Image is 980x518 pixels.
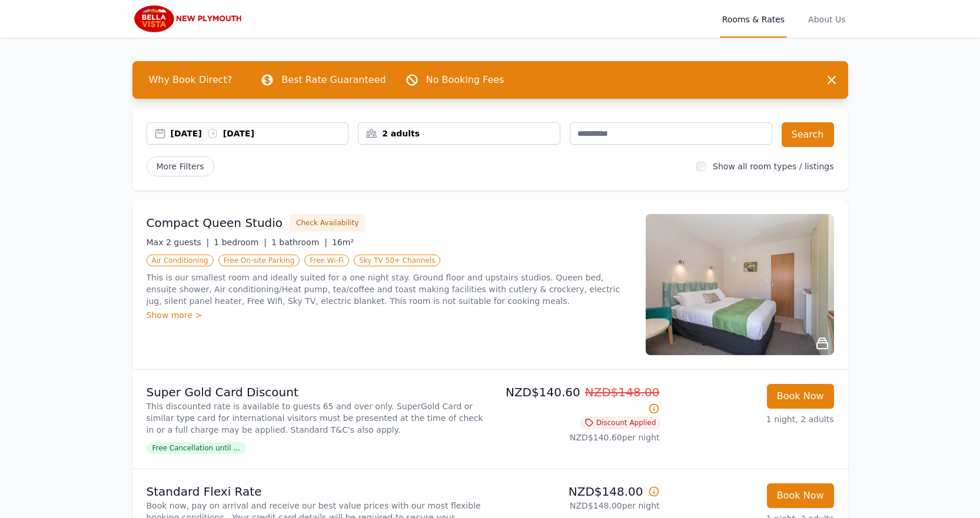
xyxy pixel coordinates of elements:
img: Bella Vista New Plymouth [132,5,245,33]
span: Free Cancellation until ... [147,442,246,454]
p: No Booking Fees [426,73,504,87]
button: Book Now [767,384,834,409]
p: Best Rate Guaranteed [281,73,386,87]
span: 16m² [332,238,354,247]
label: Show all room types / listings [713,162,833,171]
p: Super Gold Card Discount [147,384,486,400]
span: 1 bedroom | [214,238,267,247]
span: NZD$148.00 [585,385,660,399]
span: More Filters [147,156,214,176]
p: 1 night, 2 adults [669,413,834,425]
span: Sky TV 50+ Channels [354,255,440,266]
h3: Compact Queen Studio [147,215,283,231]
p: This is our smallest room and ideally suited for a one night stay. Ground floor and upstairs stud... [147,272,632,307]
button: Check Availability [290,214,365,232]
p: NZD$148.00 [495,483,660,500]
span: Discount Applied [581,417,660,429]
p: Standard Flexi Rate [147,483,486,500]
p: This discounted rate is available to guests 65 and over only. SuperGold Card or similar type card... [147,400,486,436]
span: Free On-site Parking [218,255,300,266]
span: 1 bathroom | [271,238,327,247]
button: Search [782,122,834,147]
p: NZD$148.00 per night [495,500,660,512]
p: NZD$140.60 [495,384,660,417]
span: Max 2 guests | [147,238,210,247]
button: Book Now [767,483,834,508]
div: 2 adults [358,128,560,139]
span: Free Wi-Fi [304,255,349,266]
p: NZD$140.60 per night [495,432,660,443]
div: Show more > [147,309,632,321]
span: Why Book Direct? [139,68,242,92]
div: [DATE] [DATE] [171,128,348,139]
span: Air Conditioning [147,255,214,266]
